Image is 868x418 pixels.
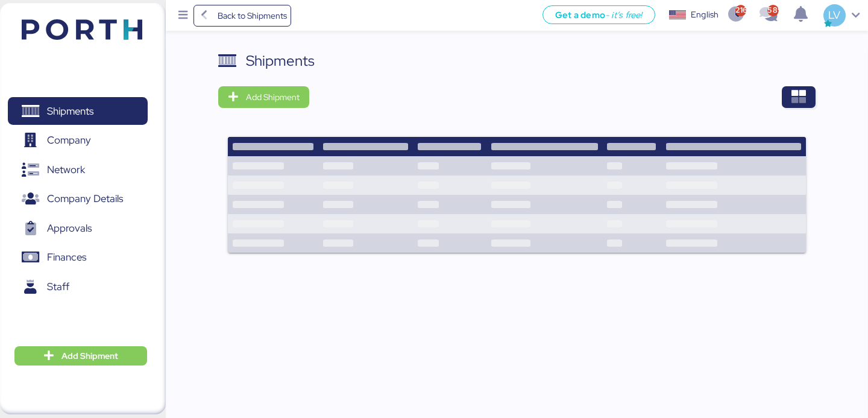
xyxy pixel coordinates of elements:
[47,161,85,179] span: Network
[8,127,148,154] a: Company
[8,185,148,213] a: Company Details
[47,131,91,149] span: Company
[246,90,300,104] span: Add Shipment
[47,190,123,207] span: Company Details
[691,8,719,21] div: English
[47,249,86,266] span: Finances
[14,346,147,366] button: Add Shipment
[8,244,148,271] a: Finances
[173,5,193,26] button: Menu
[193,5,292,27] a: Back to Shipments
[8,97,148,125] a: Shipments
[218,86,309,108] button: Add Shipment
[61,349,118,363] span: Add Shipment
[47,220,92,237] span: Approvals
[246,50,315,72] div: Shipments
[828,7,840,23] span: LV
[47,103,93,120] span: Shipments
[47,278,69,296] span: Staff
[8,156,148,183] a: Network
[8,214,148,242] a: Approvals
[8,273,148,300] a: Staff
[218,8,287,23] span: Back to Shipments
